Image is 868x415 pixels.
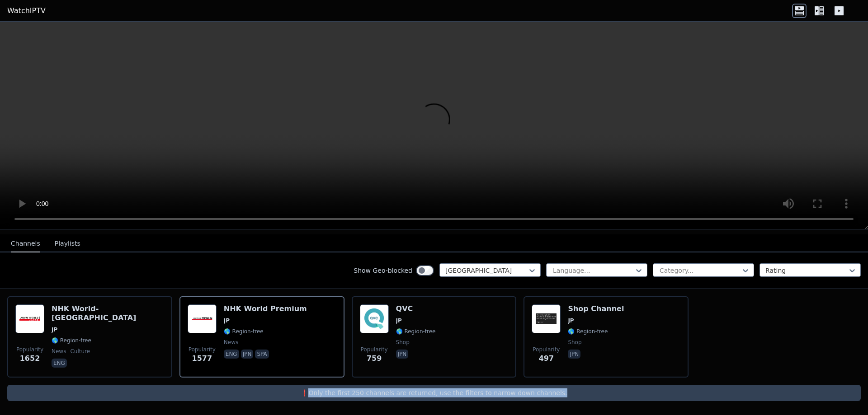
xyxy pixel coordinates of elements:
[15,304,44,333] img: NHK World-Japan
[568,339,581,346] span: shop
[367,353,382,364] span: 759
[532,304,561,333] img: Shop Channel
[568,317,574,324] span: JP
[11,388,857,397] p: ❗️Only the first 250 channels are returned, use the filters to narrow down channels.
[533,346,560,353] span: Popularity
[224,304,307,313] h6: NHK World Premium
[360,304,389,333] img: QVC
[189,346,216,353] span: Popularity
[224,339,238,346] span: news
[539,353,554,364] span: 497
[396,339,410,346] span: shop
[354,266,412,275] label: Show Geo-blocked
[396,304,436,313] h6: QVC
[224,328,264,335] span: 🌎 Region-free
[52,337,91,344] span: 🌎 Region-free
[20,353,40,364] span: 1652
[52,359,67,368] p: eng
[224,350,239,359] p: eng
[361,346,388,353] span: Popularity
[55,235,80,252] button: Playlists
[11,235,40,252] button: Channels
[241,350,254,359] p: jpn
[255,350,269,359] p: spa
[568,304,624,313] h6: Shop Channel
[52,326,57,333] span: JP
[7,5,46,16] a: WatchIPTV
[52,304,164,322] h6: NHK World-[GEOGRAPHIC_DATA]
[16,346,43,353] span: Popularity
[396,317,402,324] span: JP
[192,353,212,364] span: 1577
[224,317,230,324] span: JP
[188,304,217,333] img: NHK World Premium
[68,348,90,355] span: culture
[396,350,409,359] p: jpn
[568,350,580,359] p: jpn
[52,348,66,355] span: news
[568,328,608,335] span: 🌎 Region-free
[396,328,436,335] span: 🌎 Region-free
